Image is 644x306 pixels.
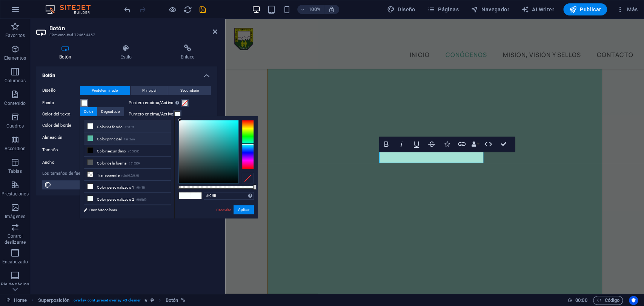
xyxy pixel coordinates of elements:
p: Cuadros [6,123,24,129]
span: Secundario [180,86,199,95]
button: Haz clic para salir del modo de previsualización y seguir editando [168,5,177,14]
a: Cancelar [215,207,232,213]
button: Más [613,3,641,15]
small: #f9ffff [124,125,134,130]
div: Los tamaños de fuente y colores predeterminados se definen en Diseño. [42,171,211,177]
h6: Tiempo de la sesión [567,296,587,305]
small: #58bba6 [123,137,135,142]
span: Navegador [471,6,509,13]
span: Principal [142,86,156,95]
span: . overlay-cont .preset-overlay-v3-cleaner [72,296,141,305]
label: Tamaño [42,146,80,155]
i: Volver a cargar página [183,5,192,14]
p: Imágenes [5,214,25,220]
nav: breadcrumb [38,296,186,305]
label: Color del borde [42,121,80,130]
button: Usercentrics [629,296,638,305]
button: Confirm (Ctrl+⏎) [496,137,510,152]
small: #ffffff [136,185,145,191]
p: Elementos [4,55,26,61]
label: Puntero encima/Activo [129,98,181,108]
small: #f0fbf9 [136,197,146,203]
div: Color [80,107,97,116]
button: Italic (Ctrl+I) [394,137,409,152]
span: Predeterminado [92,86,118,95]
button: Bold (Ctrl+B) [379,137,393,152]
span: Publicar [569,6,601,13]
i: Deshacer: Cambiar color del texto (activo) (Ctrl+Z) [123,5,132,14]
button: save [198,5,207,14]
i: Guardar (Ctrl+S) [198,5,207,14]
p: Tablas [8,168,22,174]
small: #000000 [128,149,139,154]
span: AI Writer [521,6,554,13]
i: Este elemento es un preajuste personalizable [151,298,154,302]
p: Contenido [4,100,26,106]
li: Color personalizado 2 [84,193,171,205]
button: Underline (Ctrl+U) [409,137,424,152]
li: Transparente [84,169,171,181]
span: Páginas [427,6,459,13]
button: Data Bindings [470,137,480,152]
span: Haz clic para seleccionar y doble clic para editar [38,296,69,305]
a: Cambiar colores [80,205,168,215]
li: Color secundario [84,145,171,157]
h4: Enlace [158,45,217,60]
i: Este elemento está vinculado [181,298,185,302]
span: : [581,297,582,303]
button: Editar diseño [42,180,211,189]
h3: Elemento #ed-724654457 [49,32,202,38]
p: Encabezado [2,259,28,265]
span: Más [616,6,638,13]
div: Degradado [97,107,124,116]
label: Diseño [42,86,80,95]
button: undo [123,5,132,14]
h4: Botón [36,66,217,80]
h6: 100% [309,5,321,14]
button: HTML [481,137,495,152]
span: Haz clic para seleccionar y doble clic para editar [166,296,178,305]
button: Páginas [424,3,462,15]
button: Principal [131,86,168,95]
p: Pie de página [1,281,29,288]
h4: Estilo [97,45,158,60]
small: rgba(0,0,0,.0) [121,173,139,178]
button: Strikethrough [424,137,439,152]
div: Diseño (Ctrl+Alt+Y) [384,3,418,15]
div: Clear Color Selection [242,173,254,183]
p: Accordion [5,146,26,152]
p: Columnas [5,78,26,84]
button: Navegador [468,3,512,15]
li: Color personalizado 1 [84,181,171,193]
label: Fondo [42,98,80,108]
p: Prestaciones [2,191,28,197]
span: Código [596,296,619,305]
label: Alineación [42,133,80,142]
button: Link [455,137,469,152]
i: Al redimensionar, ajustar el nivel de zoom automáticamente para ajustarse al dispositivo elegido. [328,6,335,13]
p: Favoritos [5,32,25,38]
label: Color del texto [42,110,80,119]
span: #f9ffff [190,192,201,199]
button: Icons [440,137,454,152]
span: 00 00 [575,296,587,305]
li: Color principal [84,132,171,145]
button: Publicar [563,3,607,15]
button: 100% [297,5,324,14]
button: reload [183,5,192,14]
img: Editor Logo [43,5,100,14]
i: El elemento contiene una animación [144,298,148,302]
button: Predeterminado [80,86,130,95]
a: Haz clic para cancelar la selección y doble clic para abrir páginas [6,296,27,305]
button: Secundario [168,86,211,95]
button: Diseño [384,3,418,15]
button: Aplicar [234,205,254,214]
button: Código [593,296,623,305]
h4: Botón [36,45,97,60]
li: Color de fondo [84,120,171,132]
span: Diseño [387,6,415,13]
label: Puntero encima/Activo [129,110,173,119]
small: #515559 [129,161,140,166]
span: Editar diseño [54,180,209,189]
span: #f9ffff [179,192,190,199]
